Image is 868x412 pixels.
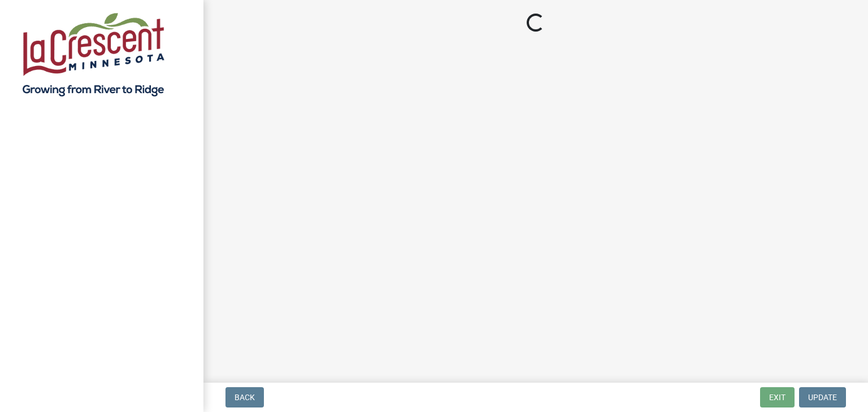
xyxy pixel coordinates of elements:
span: Update [808,393,837,402]
button: Back [225,387,264,407]
span: Back [235,393,255,402]
img: City of La Crescent, Minnesota [23,12,164,97]
button: Exit [760,387,795,407]
button: Update [799,387,846,407]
